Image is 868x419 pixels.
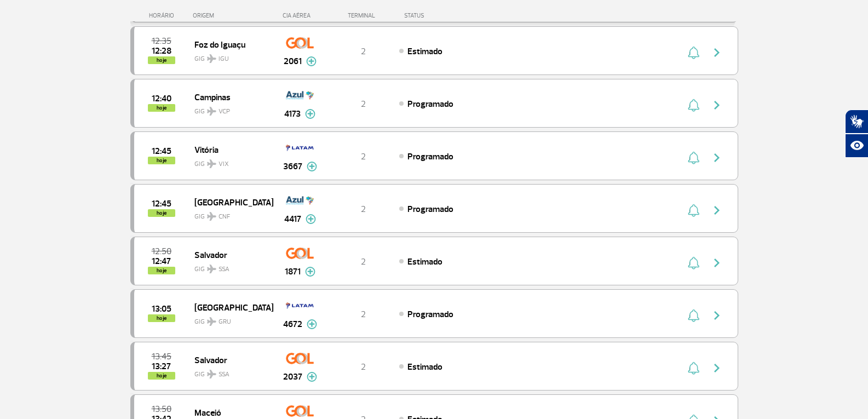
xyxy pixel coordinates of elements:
[361,151,366,162] span: 2
[194,195,265,209] span: [GEOGRAPHIC_DATA]
[152,363,171,370] span: 2025-08-27 13:27:00
[207,54,216,63] img: destiny_airplane.svg
[148,104,175,112] span: hoje
[361,46,366,57] span: 2
[194,101,265,117] span: GIG
[194,206,265,222] span: GIG
[710,309,723,322] img: seta-direita-painel-voo.svg
[207,159,216,168] img: destiny_airplane.svg
[152,257,171,265] span: 2025-08-27 12:47:00
[219,54,229,64] span: IGU
[207,107,216,116] img: destiny_airplane.svg
[194,311,265,327] span: GIG
[407,204,453,215] span: Programado
[148,314,175,322] span: hoje
[194,37,265,51] span: Foz do Iguaçu
[710,204,723,217] img: seta-direita-painel-voo.svg
[152,47,171,55] span: 2025-08-27 12:28:00
[284,213,301,226] span: 4417
[219,317,231,327] span: GRU
[283,370,302,383] span: 2037
[152,353,171,360] span: 2025-08-27 13:45:00
[407,256,442,267] span: Estimado
[194,153,265,169] span: GIG
[152,405,171,413] span: 2025-08-27 13:50:00
[688,46,699,59] img: sino-painel-voo.svg
[688,256,699,269] img: sino-painel-voo.svg
[219,107,230,117] span: VCP
[361,99,366,110] span: 2
[688,151,699,164] img: sino-painel-voo.svg
[152,95,171,102] span: 2025-08-27 12:40:00
[688,361,699,375] img: sino-painel-voo.svg
[152,248,171,255] span: 2025-08-27 12:50:00
[219,212,230,222] span: CNF
[710,361,723,375] img: seta-direita-painel-voo.svg
[845,110,868,158] div: Plugin de acessibilidade da Hand Talk.
[361,204,366,215] span: 2
[207,265,216,273] img: destiny_airplane.svg
[148,267,175,274] span: hoje
[148,372,175,380] span: hoje
[284,107,301,120] span: 4173
[306,56,317,66] img: mais-info-painel-voo.svg
[710,151,723,164] img: seta-direita-painel-voo.svg
[407,151,453,162] span: Programado
[194,248,265,262] span: Salvador
[710,99,723,112] img: seta-direita-painel-voo.svg
[327,12,399,19] div: TERMINAL
[688,99,699,112] img: sino-painel-voo.svg
[193,12,273,19] div: ORIGEM
[845,110,868,134] button: Abrir tradutor de língua de sinais.
[273,12,327,19] div: CIA AÉREA
[845,134,868,158] button: Abrir recursos assistivos.
[207,317,216,326] img: destiny_airplane.svg
[152,37,171,45] span: 2025-08-27 12:35:00
[194,353,265,367] span: Salvador
[407,361,442,372] span: Estimado
[688,204,699,217] img: sino-painel-voo.svg
[305,267,315,277] img: mais-info-painel-voo.svg
[148,56,175,64] span: hoje
[407,99,453,110] span: Programado
[219,370,229,380] span: SSA
[207,212,216,221] img: destiny_airplane.svg
[148,157,175,164] span: hoje
[219,265,229,274] span: SSA
[207,370,216,378] img: destiny_airplane.svg
[306,214,316,224] img: mais-info-painel-voo.svg
[194,259,265,274] span: GIG
[361,256,366,267] span: 2
[307,372,317,382] img: mais-info-painel-voo.svg
[361,309,366,320] span: 2
[194,142,265,157] span: Vitória
[361,361,366,372] span: 2
[219,159,229,169] span: VIX
[285,265,301,278] span: 1871
[307,319,317,329] img: mais-info-painel-voo.svg
[284,55,302,68] span: 2061
[148,209,175,217] span: hoje
[307,162,317,171] img: mais-info-painel-voo.svg
[399,12,488,19] div: STATUS
[283,318,302,331] span: 4672
[407,46,442,57] span: Estimado
[710,256,723,269] img: seta-direita-painel-voo.svg
[194,48,265,64] span: GIG
[194,90,265,104] span: Campinas
[152,200,171,208] span: 2025-08-27 12:45:00
[710,46,723,59] img: seta-direita-painel-voo.svg
[134,12,193,19] div: HORÁRIO
[305,109,315,119] img: mais-info-painel-voo.svg
[152,147,171,155] span: 2025-08-27 12:45:00
[407,309,453,320] span: Programado
[152,305,171,313] span: 2025-08-27 13:05:00
[688,309,699,322] img: sino-painel-voo.svg
[283,160,302,173] span: 3667
[194,300,265,314] span: [GEOGRAPHIC_DATA]
[194,364,265,380] span: GIG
